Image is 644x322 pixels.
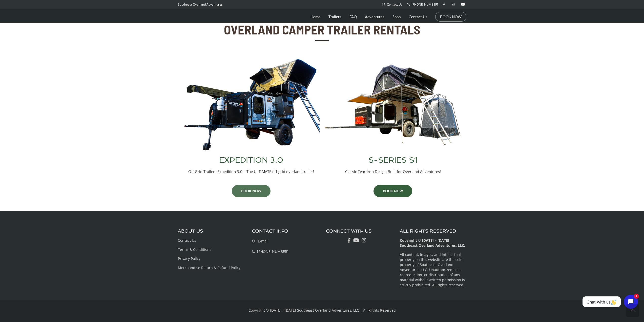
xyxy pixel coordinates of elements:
[248,308,396,313] span: Copyright © [DATE] - [DATE] Southeast Overland Adventures, LLC | All Rights Reserved
[325,58,461,151] img: Southeast Overland Adventures S-Series S1 Overland Trailer Full Setup
[178,229,244,234] h3: ABOUT US
[178,247,211,252] a: Terms & Conditions
[400,238,465,248] b: Copyright © [DATE] – [DATE] Southeast Overland Adventures, LLC.
[178,1,223,8] p: Southeast Overland Adventures
[223,23,422,36] h2: OVERLAND CAMPER TRAILER RENTALS
[178,265,240,270] a: Merchandise Return & Refund Policy
[440,14,462,19] a: BOOK NOW
[400,252,466,288] p: All content, images, and intellectual property on this website are the sole property of Southeast...
[392,10,401,23] a: Shop
[183,169,320,174] p: Off Grid Trailers Expedition 3.0 – The ULTIMATE off-grid overland trailer!
[232,185,271,197] a: BOOK NOW
[178,256,200,261] a: Privacy Policy
[310,10,320,23] a: Home
[373,185,412,197] a: BOOK NOW
[400,229,466,234] h3: ALL RIGHTS RESERVED
[325,156,461,164] h3: S-SERIES S1
[183,156,320,164] h3: EXPEDITION 3.0
[382,2,402,7] a: Contact Us
[387,2,402,7] span: Contact Us
[409,10,427,23] a: Contact Us
[325,169,461,174] p: Classic Teardrop Design Built for Overland Adventures!
[328,10,341,23] a: Trailers
[257,249,288,254] span: [PHONE_NUMBER]
[365,10,384,23] a: Adventures
[411,2,438,7] span: [PHONE_NUMBER]
[252,249,288,254] a: [PHONE_NUMBER]
[252,239,268,243] a: E-mail
[407,2,438,7] a: [PHONE_NUMBER]
[326,229,392,234] h3: CONNECT WITH US
[178,238,196,243] a: Contact Us
[349,10,357,23] a: FAQ
[183,58,320,151] img: Off Grid Trailers Expedition 3.0 Overland Trailer Full Setup
[252,229,318,234] h3: CONTACT INFO
[258,239,268,243] span: E-mail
